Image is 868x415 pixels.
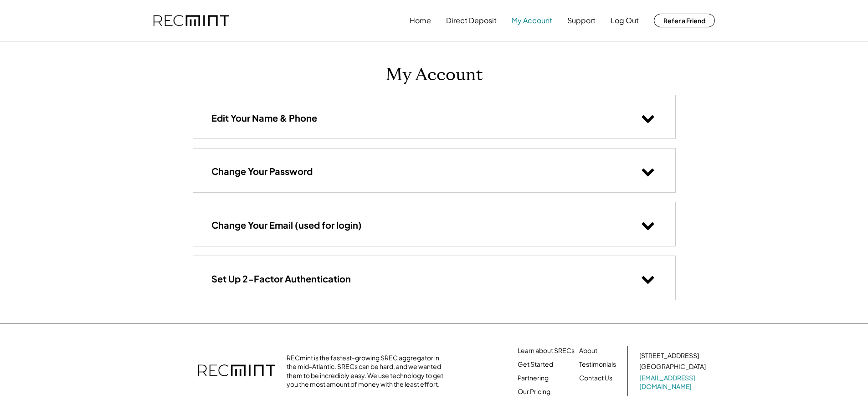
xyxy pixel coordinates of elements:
[446,11,497,30] button: Direct Deposit
[639,351,699,360] div: [STREET_ADDRESS]
[154,15,229,26] img: recmint-logotype%403x.png
[287,354,448,389] div: RECmint is the fastest-growing SREC aggregator in the mid-Atlantic. SRECs can be hard, and we wan...
[579,360,616,369] a: Testimonials
[579,374,612,383] a: Contact Us
[654,14,715,27] button: Refer a Friend
[639,374,708,391] a: [EMAIL_ADDRESS][DOMAIN_NAME]
[211,273,351,285] h3: Set Up 2-Factor Authentication
[567,11,596,30] button: Support
[211,165,313,177] h3: Change Your Password
[385,64,483,86] h1: My Account
[518,387,550,396] a: Our Pricing
[639,362,706,371] div: [GEOGRAPHIC_DATA]
[518,346,575,355] a: Learn about SRECs
[410,11,431,30] button: Home
[211,219,362,231] h3: Change Your Email (used for login)
[198,355,275,387] img: recmint-logotype%403x.png
[579,346,597,355] a: About
[518,374,549,383] a: Partnering
[512,11,552,30] button: My Account
[211,112,317,124] h3: Edit Your Name & Phone
[611,11,639,30] button: Log Out
[518,360,553,369] a: Get Started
